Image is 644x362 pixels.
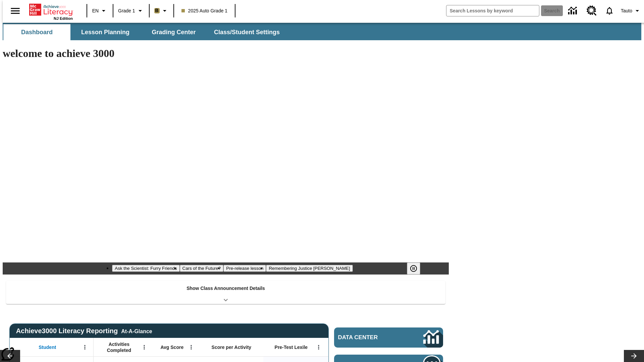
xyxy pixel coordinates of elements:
[6,281,445,304] div: Show Class Announcement Details
[89,5,111,17] button: Language: EN, Select a language
[212,344,252,350] span: Score per Activity
[3,47,449,60] h1: welcome to achieve 3000
[446,5,539,16] input: search field
[118,7,135,14] span: Grade 1
[223,265,266,272] button: Slide 3 Pre-release lesson
[186,285,265,292] p: Show Class Announcement Details
[181,7,228,14] span: 2025 Auto Grade 1
[92,7,99,14] span: EN
[5,1,25,21] button: Open side menu
[139,342,149,352] button: Open Menu
[334,327,443,348] a: Data Center
[621,7,632,14] span: Tauto
[186,342,196,352] button: Open Menu
[180,265,224,272] button: Slide 2 Cars of the Future?
[29,3,73,16] a: Home
[275,344,308,350] span: Pre-Test Lexile
[97,341,141,353] span: Activities Completed
[564,2,583,20] a: Data Center
[338,334,401,341] span: Data Center
[112,265,179,272] button: Slide 1 Ask the Scientist: Furry Friends
[29,2,73,20] div: Home
[140,24,207,40] button: Grading Center
[618,5,644,17] button: Profile/Settings
[407,262,420,275] button: Pause
[115,5,147,17] button: Grade: Grade 1, Select a grade
[16,327,152,335] span: Achieve3000 Literacy Reporting
[152,5,171,17] button: Boost Class color is light brown. Change class color
[407,262,427,275] div: Pause
[3,24,286,40] div: SubNavbar
[3,24,70,40] button: Dashboard
[266,265,353,272] button: Slide 4 Remembering Justice O'Connor
[601,2,618,19] a: Notifications
[121,327,152,335] div: At-A-Glance
[155,6,159,15] span: B
[209,24,285,40] button: Class/Student Settings
[39,344,56,350] span: Student
[80,342,90,352] button: Open Menu
[314,342,324,352] button: Open Menu
[3,23,641,40] div: SubNavbar
[583,2,601,20] a: Resource Center, Will open in new tab
[54,16,73,20] span: NJ Edition
[72,24,139,40] button: Lesson Planning
[160,344,183,350] span: Avg Score
[624,350,644,362] button: Lesson carousel, Next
